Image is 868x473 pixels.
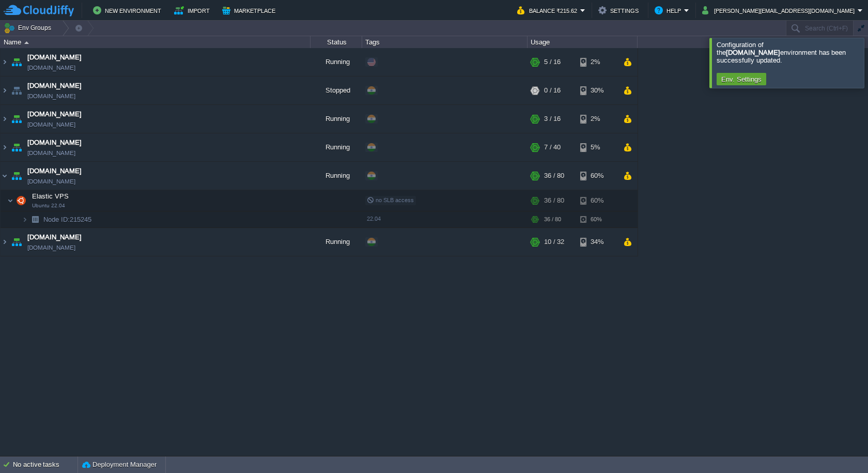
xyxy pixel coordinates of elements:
img: AMDAwAAAACH5BAEAAAAALAAAAAABAAEAAAICRAEAOw== [1,105,9,133]
div: 7 / 40 [544,133,561,161]
img: AMDAwAAAACH5BAEAAAAALAAAAAABAAEAAAICRAEAOw== [1,48,9,76]
a: [DOMAIN_NAME] [27,232,82,242]
div: 5% [580,133,614,161]
button: New Environment [93,4,164,17]
a: Elastic VPSUbuntu 22.04 [31,192,70,200]
a: [DOMAIN_NAME] [27,63,75,73]
div: 5 / 16 [544,48,561,76]
div: 34% [580,228,614,256]
div: 2% [580,48,614,76]
span: [DOMAIN_NAME] [27,242,75,253]
a: [DOMAIN_NAME] [27,52,82,63]
img: AMDAwAAAACH5BAEAAAAALAAAAAABAAEAAAICRAEAOw== [9,162,24,190]
img: AMDAwAAAACH5BAEAAAAALAAAAAABAAEAAAICRAEAOw== [9,48,24,76]
img: AMDAwAAAACH5BAEAAAAALAAAAAABAAEAAAICRAEAOw== [1,228,9,256]
a: [DOMAIN_NAME] [27,109,82,119]
a: [DOMAIN_NAME] [27,119,75,130]
div: 60% [580,162,614,190]
button: [PERSON_NAME][EMAIL_ADDRESS][DOMAIN_NAME] [702,4,858,17]
img: AMDAwAAAACH5BAEAAAAALAAAAAABAAEAAAICRAEAOw== [24,41,29,44]
div: 36 / 80 [544,190,564,211]
img: AMDAwAAAACH5BAEAAAAALAAAAAABAAEAAAICRAEAOw== [1,133,9,161]
img: AMDAwAAAACH5BAEAAAAALAAAAAABAAEAAAICRAEAOw== [7,190,13,211]
span: Configuration of the environment has been successfully updated. [717,41,846,64]
div: Running [311,228,362,256]
div: Status [311,36,362,48]
button: Balance ₹215.62 [517,4,580,17]
div: Stopped [311,77,362,104]
a: [DOMAIN_NAME] [27,166,82,176]
div: 30% [580,77,614,104]
div: Name [1,36,310,48]
div: Running [311,105,362,133]
img: AMDAwAAAACH5BAEAAAAALAAAAAABAAEAAAICRAEAOw== [9,228,24,256]
a: Node ID:215245 [42,215,93,224]
button: Env. Settings [718,74,765,84]
button: Import [174,4,213,17]
img: AMDAwAAAACH5BAEAAAAALAAAAAABAAEAAAICRAEAOw== [14,190,28,211]
button: Marketplace [222,4,278,17]
div: Running [311,48,362,76]
b: [DOMAIN_NAME] [726,49,780,56]
img: AMDAwAAAACH5BAEAAAAALAAAAAABAAEAAAICRAEAOw== [1,162,9,190]
div: 10 / 32 [544,228,564,256]
div: Usage [528,36,637,48]
div: Running [311,162,362,190]
div: Tags [363,36,527,48]
iframe: chat widget [825,432,858,463]
div: Running [311,133,362,161]
a: [DOMAIN_NAME] [27,148,75,158]
div: 3 / 16 [544,105,561,133]
img: CloudJiffy [4,4,74,17]
button: Help [655,4,684,17]
button: Settings [598,4,642,17]
a: [DOMAIN_NAME] [27,138,82,148]
span: [DOMAIN_NAME] [27,176,75,187]
span: 22.04 [367,216,381,222]
div: 36 / 80 [544,162,564,190]
div: 60% [580,190,614,211]
div: No active tasks [13,456,78,473]
div: 2% [580,105,614,133]
div: 0 / 16 [544,77,561,104]
img: AMDAwAAAACH5BAEAAAAALAAAAAABAAEAAAICRAEAOw== [22,211,28,227]
span: no SLB access [367,197,414,203]
button: Env Groups [4,21,55,35]
span: Ubuntu 22.04 [32,203,65,209]
span: Elastic VPS [31,192,70,201]
img: AMDAwAAAACH5BAEAAAAALAAAAAABAAEAAAICRAEAOw== [1,77,9,104]
img: AMDAwAAAACH5BAEAAAAALAAAAAABAAEAAAICRAEAOw== [9,77,24,104]
a: [DOMAIN_NAME] [27,81,82,91]
span: Node ID: [43,216,70,223]
img: AMDAwAAAACH5BAEAAAAALAAAAAABAAEAAAICRAEAOw== [28,211,42,227]
div: 36 / 80 [544,211,561,227]
img: AMDAwAAAACH5BAEAAAAALAAAAAABAAEAAAICRAEAOw== [9,105,24,133]
button: Deployment Manager [82,460,157,470]
img: AMDAwAAAACH5BAEAAAAALAAAAAABAAEAAAICRAEAOw== [9,133,24,161]
span: 215245 [42,215,93,224]
span: [DOMAIN_NAME] [27,91,75,101]
div: 60% [580,211,614,227]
